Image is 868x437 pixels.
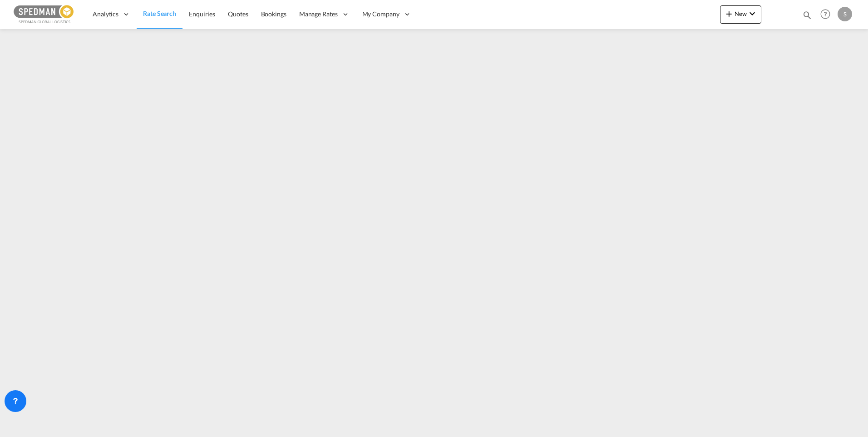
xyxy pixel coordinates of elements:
[93,10,118,19] span: Analytics
[189,10,215,18] span: Enquiries
[720,5,761,24] button: icon-plus 400-fgNewicon-chevron-down
[838,7,852,21] div: S
[818,6,833,22] span: Help
[724,8,735,19] md-icon: icon-plus 400-fg
[818,6,838,23] div: Help
[228,10,248,18] span: Quotes
[802,10,812,20] md-icon: icon-magnify
[362,10,399,19] span: My Company
[299,10,338,19] span: Manage Rates
[747,8,758,19] md-icon: icon-chevron-down
[724,10,758,17] span: New
[14,4,75,25] img: c12ca350ff1b11efb6b291369744d907.png
[143,10,176,17] span: Rate Search
[802,10,812,24] div: icon-magnify
[261,10,286,18] span: Bookings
